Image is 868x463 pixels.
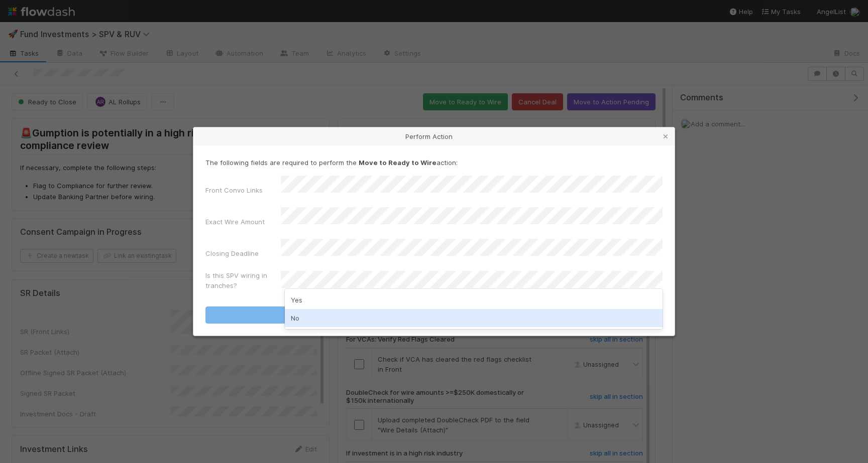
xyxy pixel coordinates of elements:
label: Front Convo Links [205,185,263,195]
strong: Move to Ready to Wire [359,159,437,167]
label: Is this SPV wiring in tranches? [205,270,281,290]
div: No [285,309,663,327]
label: Closing Deadline [205,248,259,258]
div: Yes [285,291,663,309]
button: Move to Ready to Wire [205,306,663,324]
label: Exact Wire Amount [205,217,265,227]
div: Perform Action [193,127,675,145]
p: The following fields are required to perform the action: [205,158,663,168]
